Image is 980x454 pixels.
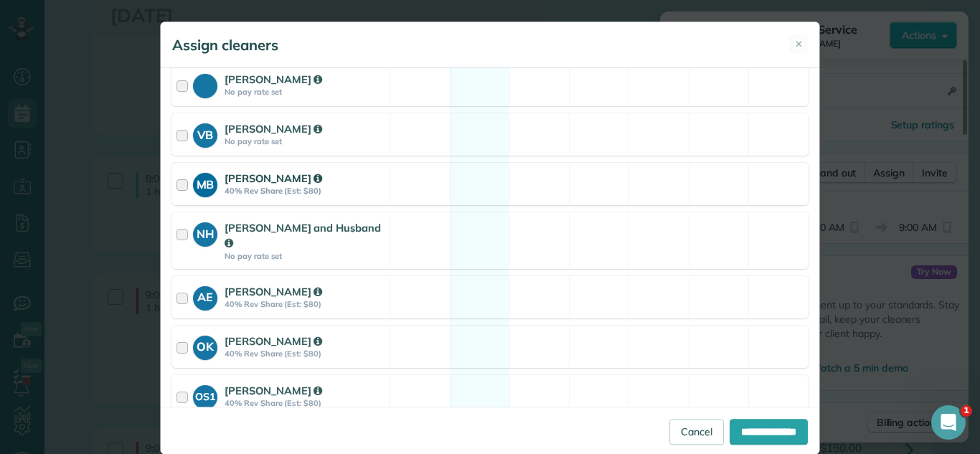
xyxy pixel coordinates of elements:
span: 1 [961,405,972,417]
strong: 40% Rev Share (Est: $80) [225,349,385,359]
iframe: Intercom live chat [931,405,966,440]
strong: No pay rate set [225,251,385,261]
strong: VB [193,123,217,143]
strong: 40% Rev Share (Est: $80) [225,186,385,196]
strong: 40% Rev Share (Est: $80) [225,299,385,309]
strong: MB [193,173,217,193]
strong: 40% Rev Share (Est: $80) [225,398,385,408]
strong: AE [193,286,217,306]
strong: OK [193,336,217,356]
strong: [PERSON_NAME] [225,72,322,86]
a: Cancel [669,419,724,445]
strong: [PERSON_NAME] [225,122,322,136]
strong: [PERSON_NAME] [225,334,322,348]
strong: [PERSON_NAME] [225,384,322,397]
strong: [PERSON_NAME] and Husband [225,221,381,250]
strong: [PERSON_NAME] [225,285,322,298]
strong: [PERSON_NAME] [225,171,322,185]
strong: No pay rate set [225,136,385,146]
strong: NH [193,222,217,242]
strong: No pay rate set [225,87,385,97]
strong: OS1 [193,385,217,405]
span: ✕ [795,37,803,51]
h5: Assign cleaners [172,35,278,55]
